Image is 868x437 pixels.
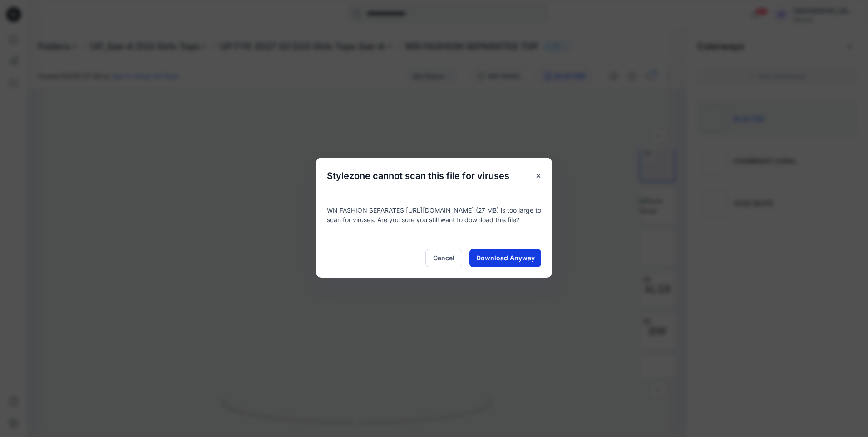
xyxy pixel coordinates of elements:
span: Cancel [433,253,454,263]
div: WN FASHION SEPARATES [URL][DOMAIN_NAME] (27 MB) is too large to scan for viruses. Are you sure yo... [316,194,552,238]
button: Close [530,168,547,184]
span: Download Anyway [476,253,535,263]
button: Download Anyway [469,249,541,267]
button: Cancel [425,249,462,267]
h5: Stylezone cannot scan this file for viruses [316,158,520,194]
